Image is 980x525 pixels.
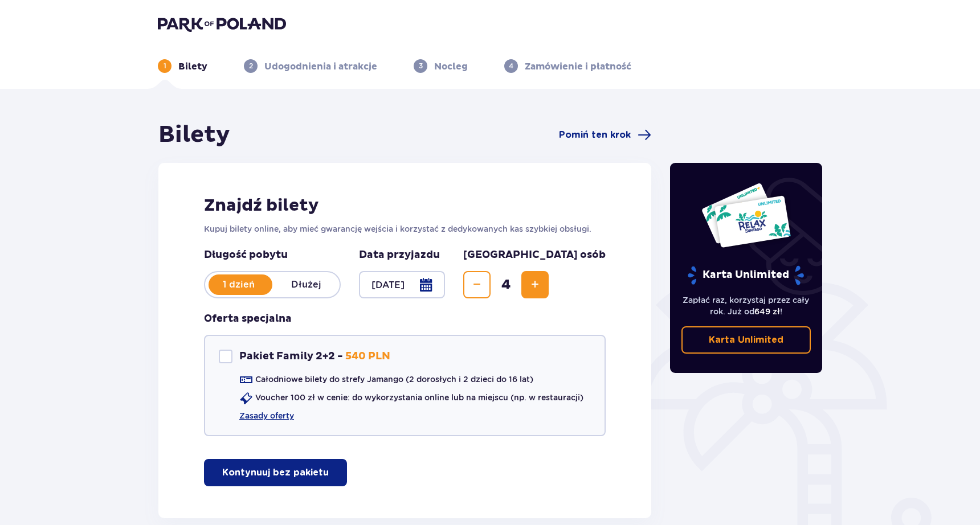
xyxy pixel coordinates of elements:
[521,271,549,298] button: Zwiększ
[359,248,440,262] p: Data przyjazdu
[463,271,491,298] button: Zmniejsz
[239,350,343,363] p: Pakiet Family 2+2 -
[204,248,341,262] p: Długość pobytu
[249,61,253,71] p: 2
[345,350,390,363] p: 540 PLN
[164,61,166,71] p: 1
[493,276,519,293] span: 4
[414,59,468,73] div: 3Nocleg
[239,410,294,421] a: Zasady oferty
[419,61,423,71] p: 3
[158,121,230,149] h1: Bilety
[204,459,347,486] button: Kontynuuj bez pakietu
[709,334,783,346] p: Karta Unlimited
[504,59,631,73] div: 4Zamówienie i płatność
[222,466,329,479] p: Kontynuuj bez pakietu
[463,248,606,262] p: [GEOGRAPHIC_DATA] osób
[204,195,606,216] h2: Znajdź bilety
[559,129,631,141] span: Pomiń ten krok
[255,392,583,403] p: Voucher 100 zł w cenie: do wykorzystania online lub na miejscu (np. w restauracji)
[559,128,651,142] a: Pomiń ten krok
[244,59,377,73] div: 2Udogodnienia i atrakcje
[687,265,805,285] p: Karta Unlimited
[509,61,513,71] p: 4
[204,223,606,235] p: Kupuj bilety online, aby mieć gwarancję wejścia i korzystać z dedykowanych kas szybkiej obsługi.
[681,326,811,354] a: Karta Unlimited
[178,60,207,73] p: Bilety
[255,374,533,385] p: Całodniowe bilety do strefy Jamango (2 dorosłych i 2 dzieci do 16 lat)
[204,312,292,326] h3: Oferta specjalna
[754,307,780,316] span: 649 zł
[158,16,286,32] img: Park of Poland logo
[205,278,272,291] p: 1 dzień
[701,182,791,248] img: Dwie karty całoroczne do Suntago z napisem 'UNLIMITED RELAX', na białym tle z tropikalnymi liśćmi...
[264,60,377,73] p: Udogodnienia i atrakcje
[158,59,207,73] div: 1Bilety
[681,294,811,317] p: Zapłać raz, korzystaj przez cały rok. Już od !
[272,278,340,291] p: Dłużej
[434,60,468,73] p: Nocleg
[525,60,631,73] p: Zamówienie i płatność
